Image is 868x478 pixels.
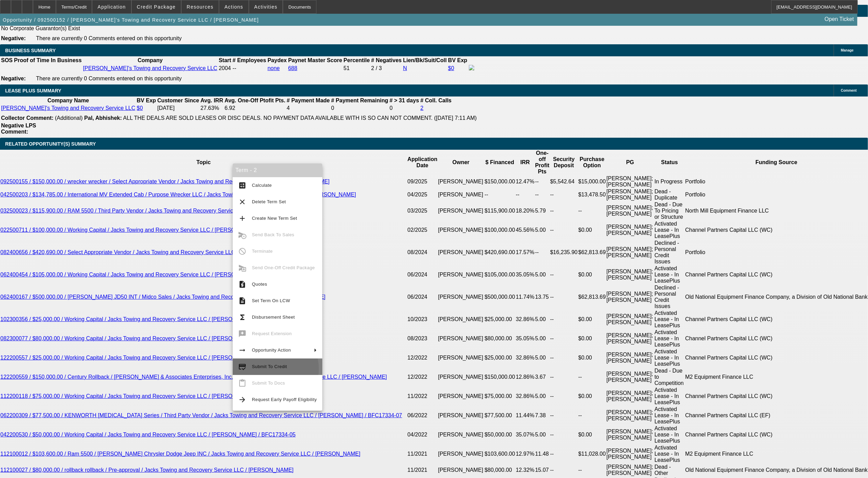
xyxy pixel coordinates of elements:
td: 0 [331,105,389,112]
td: 09/2025 [407,175,438,188]
td: 2004 [218,65,231,72]
td: Portfolio [685,188,868,201]
b: BV Exp [448,57,467,63]
td: [PERSON_NAME] [438,444,484,464]
span: Credit Package [137,4,176,10]
td: [PERSON_NAME] [438,220,484,240]
td: [PERSON_NAME] [438,265,484,284]
td: -- [550,329,578,348]
a: 062200309 / $77,500.00 / KENWORTH [MEDICAL_DATA] Series / Third Party Vendor / Jacks Towing and R... [0,412,402,418]
span: Application [97,4,126,10]
td: 5.79 [535,201,550,220]
a: none [268,65,280,71]
th: Status [654,150,685,175]
td: 4 [286,105,330,112]
a: 042200530 / $50,000.00 / Working Capital / Jacks Towing and Recovery Service LLC / [PERSON_NAME] ... [0,432,296,437]
th: Security Deposit [550,150,578,175]
td: [PERSON_NAME]; [PERSON_NAME] [606,310,654,329]
td: -- [550,367,578,387]
mat-icon: credit_score [238,363,246,371]
td: Channel Partners Capital LLC (WC) [685,387,868,406]
span: -- [233,65,236,71]
span: Comment [841,89,857,92]
td: $62,813.69 [578,240,606,265]
td: $15,000.00 [578,175,606,188]
a: 062400454 / $105,000.00 / Working Capital / Jacks Towing and Recovery Service LLC / [PERSON_NAME]... [0,272,299,277]
span: BUSINESS SUMMARY [5,48,56,53]
button: Actions [219,0,248,13]
mat-icon: request_quote [238,280,246,288]
td: [PERSON_NAME]; [PERSON_NAME] [606,201,654,220]
td: [PERSON_NAME]; [PERSON_NAME] [606,188,654,201]
td: 15.07 [535,464,550,477]
td: 04/2022 [407,425,438,444]
td: $0.00 [578,387,606,406]
td: 45.56% [516,220,535,240]
td: 08/2023 [407,329,438,348]
b: # Payment Remaining [331,98,388,103]
td: Portfolio [685,175,868,188]
td: 35.05% [516,329,535,348]
b: Pal, Abhishek: [84,115,122,121]
td: 10/2023 [407,310,438,329]
b: # > 31 days [390,98,419,103]
td: 12/2022 [407,367,438,387]
span: Submit To Credit [252,364,287,369]
td: $50,000.00 [484,425,516,444]
mat-icon: clear [238,198,246,206]
td: Activated Lease - In LeasePlus [654,387,685,406]
td: [PERSON_NAME]; [PERSON_NAME] [606,348,654,367]
td: -- [550,265,578,284]
td: [PERSON_NAME]; [PERSON_NAME] [606,284,654,310]
td: -- [550,406,578,425]
a: 022500711 / $100,000.00 / Working Capital / Jacks Towing and Recovery Service LLC / [PERSON_NAME]... [0,227,299,233]
a: $0 [137,105,143,111]
td: $77,500.00 [484,406,516,425]
th: Owner [438,150,484,175]
td: 32.86% [516,387,535,406]
td: 12.86% [516,367,535,387]
td: 35.07% [516,425,535,444]
b: Negative: [1,35,26,41]
span: Create New Term Set [252,216,297,221]
td: Channel Partners Capital LLC (WC) [685,425,868,444]
td: Dead - Due to Competition [654,367,685,387]
td: 08/2024 [407,240,438,265]
td: $25,000.00 [484,348,516,367]
mat-icon: calculate [238,181,246,190]
mat-icon: arrow_right_alt [238,346,246,354]
td: 06/2022 [407,406,438,425]
a: 122200559 / $150,000.00 / Century Rollback / [PERSON_NAME] & Associates Enterprises, Inc. / Jacks... [0,374,387,380]
button: Resources [182,0,219,13]
span: There are currently 0 Comments entered on this opportunity [36,35,182,41]
td: -- [550,201,578,220]
span: Set Term On LCW [252,298,290,303]
td: -- [535,240,550,265]
td: -- [535,175,550,188]
td: 12.47% [516,175,535,188]
td: 3.67 [535,367,550,387]
span: Resources [187,4,213,10]
b: Start [219,57,231,63]
span: Opportunity Action [252,348,291,353]
b: # Payment Made [287,98,329,103]
b: BV Exp [137,98,156,103]
td: [PERSON_NAME] [438,348,484,367]
span: ALL THE DEALS ARE SOLD LEASES OR DISC DEALS. NO PAYMENT DATA AVAILABLE WITH IS SO CAN NOT COMMENT... [123,115,477,121]
span: Quotes [252,282,267,287]
td: -- [516,188,535,201]
td: M2 Equipment Finance LLC [685,367,868,387]
td: $0.00 [578,310,606,329]
span: Disbursement Sheet [252,315,295,320]
td: -- [550,188,578,201]
td: $25,000.00 [484,310,516,329]
td: Dead - Duplicate [654,188,685,201]
td: 5.00 [535,348,550,367]
a: N [403,65,407,71]
a: 082300077 / $80,000.00 / Working Capital / Jacks Towing and Recovery Service LLC / [PERSON_NAME] ... [0,335,296,341]
b: Percentile [344,57,370,63]
td: $115,900.00 [484,201,516,220]
td: 12/2022 [407,348,438,367]
span: Calculate [252,183,272,188]
span: There are currently 0 Comments entered on this opportunity [36,76,182,81]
